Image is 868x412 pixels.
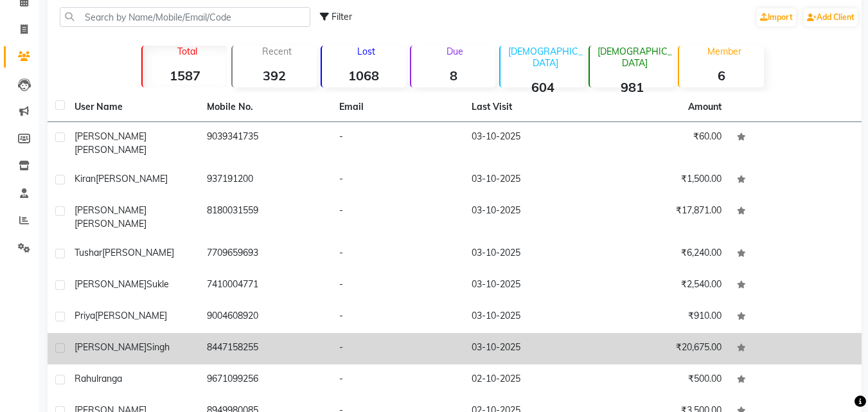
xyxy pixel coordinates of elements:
[332,270,464,301] td: -
[414,46,495,57] p: Due
[75,173,96,184] span: Kiran
[199,333,332,364] td: 8447158255
[332,364,464,396] td: -
[464,270,596,301] td: 03-10-2025
[332,238,464,270] td: -
[67,93,199,122] th: User Name
[597,196,729,238] td: ₹17,871.00
[96,173,168,184] span: [PERSON_NAME]
[95,310,167,321] span: [PERSON_NAME]
[332,93,464,122] th: Email
[75,278,146,290] span: [PERSON_NAME]
[199,122,332,165] td: 9039341735
[464,196,596,238] td: 03-10-2025
[332,333,464,364] td: -
[332,301,464,333] td: -
[464,93,596,122] th: Last Visit
[148,46,227,57] p: Total
[332,196,464,238] td: -
[199,364,332,396] td: 9671099256
[597,122,729,165] td: ₹60.00
[98,373,122,384] span: ranga
[679,67,763,84] strong: 6
[199,93,332,122] th: Mobile No.
[75,218,146,229] span: [PERSON_NAME]
[590,79,674,95] strong: 981
[680,93,729,121] th: Amount
[757,8,796,26] a: Import
[143,67,227,84] strong: 1587
[464,165,596,196] td: 03-10-2025
[322,67,406,84] strong: 1068
[75,204,146,216] span: [PERSON_NAME]
[464,333,596,364] td: 03-10-2025
[199,165,332,196] td: 937191200
[146,341,170,353] span: singh
[75,341,146,353] span: [PERSON_NAME]
[804,8,858,26] a: Add Client
[75,144,146,156] span: [PERSON_NAME]
[102,247,174,258] span: [PERSON_NAME]
[199,238,332,270] td: 7709659693
[464,122,596,165] td: 03-10-2025
[199,301,332,333] td: 9004608920
[75,310,95,321] span: Priya
[75,373,98,384] span: rahul
[199,270,332,301] td: 7410004771
[411,67,495,84] strong: 8
[597,238,729,270] td: ₹6,240.00
[332,122,464,165] td: -
[238,46,317,57] p: Recent
[233,67,317,84] strong: 392
[684,46,763,57] p: Member
[464,364,596,396] td: 02-10-2025
[597,270,729,301] td: ₹2,540.00
[332,165,464,196] td: -
[327,46,406,57] p: Lost
[464,301,596,333] td: 03-10-2025
[332,11,352,22] span: Filter
[597,301,729,333] td: ₹910.00
[595,46,674,69] p: [DEMOGRAPHIC_DATA]
[506,46,585,69] p: [DEMOGRAPHIC_DATA]
[464,238,596,270] td: 03-10-2025
[199,196,332,238] td: 8180031559
[597,364,729,396] td: ₹500.00
[75,130,146,142] span: [PERSON_NAME]
[60,7,310,27] input: Search by Name/Mobile/Email/Code
[597,165,729,196] td: ₹1,500.00
[75,247,102,258] span: Tushar
[597,333,729,364] td: ₹20,675.00
[500,79,585,95] strong: 604
[146,278,169,290] span: Sukle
